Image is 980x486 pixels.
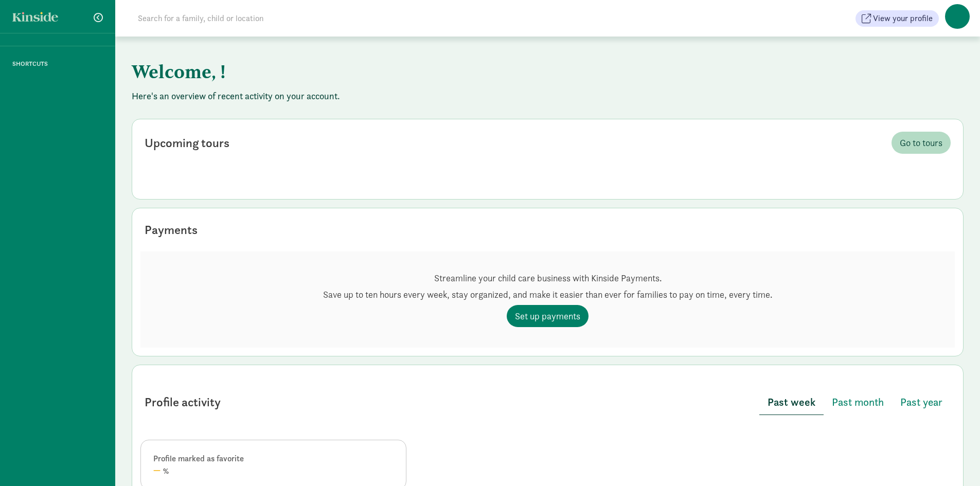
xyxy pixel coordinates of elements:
[900,394,942,410] span: Past year
[892,132,951,154] a: Go to tours
[323,272,772,284] p: Streamline your child care business with Kinside Payments.
[132,8,420,29] input: Search for a family, child or location
[323,289,772,301] p: Save up to ten hours every week, stay organized, and make it easier than ever for families to pay...
[892,390,951,415] button: Past year
[515,309,580,323] span: Set up payments
[873,12,933,25] span: View your profile
[145,221,198,239] div: Payments
[832,394,884,410] span: Past month
[132,90,964,102] p: Here's an overview of recent activity on your account.
[153,453,394,465] div: Profile marked as favorite
[824,390,892,415] button: Past month
[145,134,229,152] div: Upcoming tours
[768,394,815,410] span: Past week
[900,136,942,150] span: Go to tours
[759,390,824,415] button: Past week
[153,465,394,477] div: %
[507,305,589,327] a: Set up payments
[856,10,939,27] button: View your profile
[145,393,221,411] div: Profile activity
[132,53,641,90] h1: Welcome, !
